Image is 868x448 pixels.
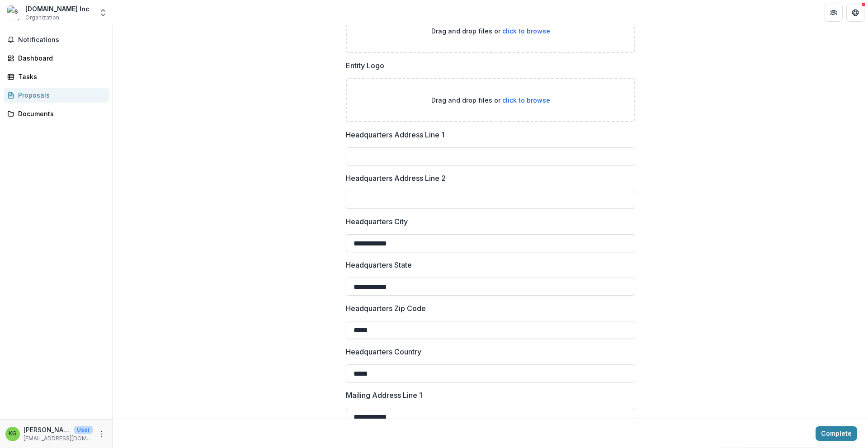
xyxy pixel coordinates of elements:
[4,69,109,84] a: Tasks
[346,60,384,71] p: Entity Logo
[7,5,22,20] img: seeJesus.net Inc
[25,14,59,22] span: Organization
[9,431,17,437] div: Keith Grant
[97,4,109,22] button: Open entity switcher
[346,216,408,227] p: Headquarters City
[18,90,102,100] div: Proposals
[431,26,550,36] p: Drag and drop files or
[74,426,93,434] p: User
[825,4,843,22] button: Partners
[346,346,421,357] p: Headquarters Country
[816,426,857,441] button: Complete
[346,129,444,140] p: Headquarters Address Line 1
[502,96,550,104] span: click to browse
[502,27,550,35] span: click to browse
[846,4,864,22] button: Get Help
[18,36,105,44] span: Notifications
[96,429,107,439] button: More
[4,33,109,47] button: Notifications
[4,106,109,121] a: Documents
[346,259,412,270] p: Headquarters State
[25,4,90,14] div: [DOMAIN_NAME] Inc
[4,88,109,103] a: Proposals
[18,53,102,63] div: Dashboard
[431,95,550,105] p: Drag and drop files or
[346,390,422,401] p: Mailing Address Line 1
[18,72,102,81] div: Tasks
[346,303,426,314] p: Headquarters Zip Code
[346,173,446,184] p: Headquarters Address Line 2
[4,51,109,66] a: Dashboard
[24,434,93,443] p: [EMAIL_ADDRESS][DOMAIN_NAME]
[18,109,102,118] div: Documents
[24,425,71,434] p: [PERSON_NAME]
